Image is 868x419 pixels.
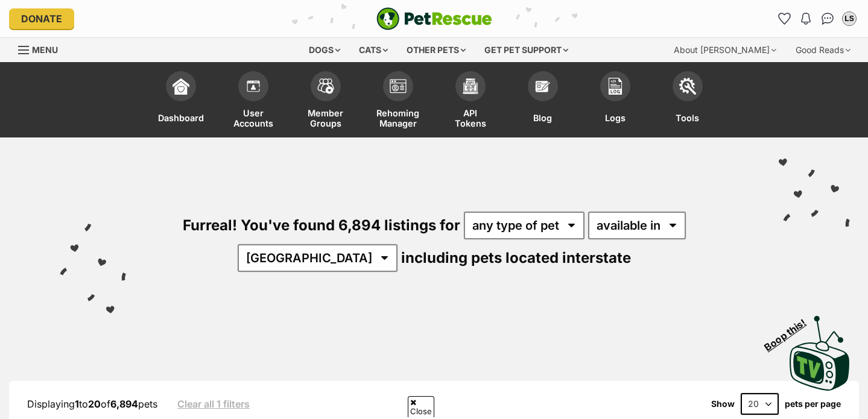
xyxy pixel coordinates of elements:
[665,38,785,62] div: About [PERSON_NAME]
[300,38,349,62] div: Dogs
[177,399,250,409] a: Clear all 1 filters
[534,78,551,95] img: blogs-icon-e71fceff818bbaa76155c998696f2ea9b8fc06abc828b24f45ee82a475c2fd99.svg
[676,107,699,128] span: Tools
[183,216,460,234] span: Furreal! You've found 6,894 listings for
[110,398,138,410] strong: 6,894
[217,65,290,137] a: User Accounts
[88,398,101,410] strong: 20
[32,45,58,55] span: Menu
[462,78,479,95] img: api-icon-849e3a9e6f871e3acf1f60245d25b4cd0aad652aa5f5372336901a6a67317bd8.svg
[305,107,347,128] span: Member Groups
[507,65,579,137] a: Blog
[785,399,841,409] label: pets per page
[790,316,850,391] img: PetRescue TV logo
[390,79,407,93] img: group-profile-icon-3fa3cf56718a62981997c0bc7e787c4b2cf8bcc04b72c1350f741eb67cf2f40e.svg
[796,9,816,28] button: Notifications
[711,399,735,409] span: Show
[651,65,724,137] a: Tools
[790,305,850,393] a: Boop this!
[317,78,334,94] img: team-members-icon-5396bd8760b3fe7c0b43da4ab00e1e3bb1a5d9ba89233759b79545d2d3fc5d0d.svg
[398,38,474,62] div: Other pets
[605,107,626,128] span: Logs
[775,9,794,28] a: Favourites
[290,65,362,137] a: Member Groups
[376,7,492,30] img: logo-e224e6f780fb5917bec1dbf3a21bbac754714ae5b6737aabdf751b685950b380.svg
[476,38,577,62] div: Get pet support
[18,38,66,60] a: Menu
[840,9,859,28] button: My account
[818,9,837,28] a: Conversations
[401,249,631,266] span: including pets located interstate
[350,38,396,62] div: Cats
[533,107,552,128] span: Blog
[434,65,507,137] a: API Tokens
[607,78,624,95] img: logs-icon-5bf4c29380941ae54b88474b1138927238aebebbc450bc62c8517511492d5a22.svg
[9,8,74,29] a: Donate
[843,13,855,25] div: LS
[579,65,651,137] a: Logs
[362,65,434,137] a: Rehoming Manager
[775,9,859,28] ul: Account quick links
[158,107,204,128] span: Dashboard
[787,38,859,62] div: Good Reads
[408,396,434,417] span: Close
[245,78,262,95] img: members-icon-d6bcda0bfb97e5ba05b48644448dc2971f67d37433e5abca221da40c41542bd5.svg
[449,107,492,128] span: API Tokens
[762,309,818,353] span: Boop this!
[679,78,696,95] img: tools-icon-677f8b7d46040df57c17cb185196fc8e01b2b03676c49af7ba82c462532e62ee.svg
[232,107,274,128] span: User Accounts
[75,398,79,410] strong: 1
[173,78,189,95] img: dashboard-icon-eb2f2d2d3e046f16d808141f083e7271f6b2e854fb5c12c21221c1fb7104beca.svg
[801,13,811,25] img: notifications-46538b983faf8c2785f20acdc204bb7945ddae34d4c08c2a6579f10ce5e182be.svg
[145,65,217,137] a: Dashboard
[27,398,157,410] span: Displaying to of pets
[822,13,834,25] img: chat-41dd97257d64d25036548639549fe6c8038ab92f7586957e7f3b1b290dea8141.svg
[376,107,419,128] span: Rehoming Manager
[376,7,492,30] a: PetRescue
